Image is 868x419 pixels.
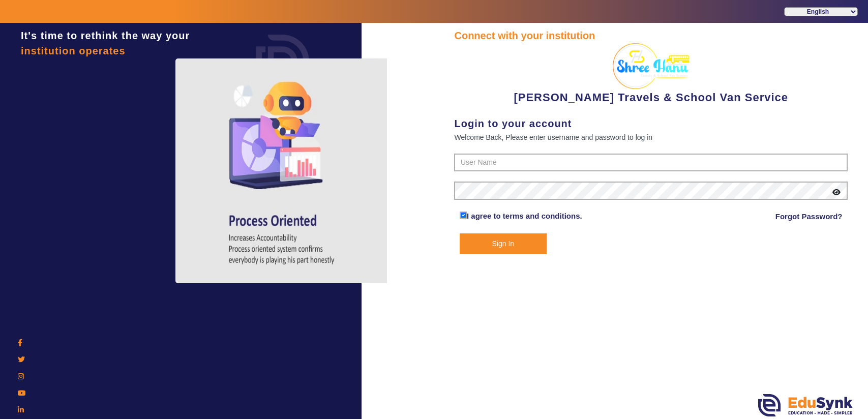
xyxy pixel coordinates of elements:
[21,45,126,56] span: institution operates
[454,154,848,172] input: User Name
[245,23,321,99] img: login.png
[758,394,853,416] img: edusynk.png
[467,212,582,220] a: I agree to terms and conditions.
[460,233,547,254] button: Sign In
[21,30,190,41] span: It's time to rethink the way your
[454,131,848,143] div: Welcome Back, Please enter username and password to log in
[175,58,389,283] img: login4.png
[454,43,848,106] div: [PERSON_NAME] Travels & School Van Service
[775,211,843,223] a: Forgot Password?
[613,43,689,89] img: 2bec4155-9170-49cd-8f97-544ef27826c4
[454,28,848,43] div: Connect with your institution
[454,116,848,131] div: Login to your account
